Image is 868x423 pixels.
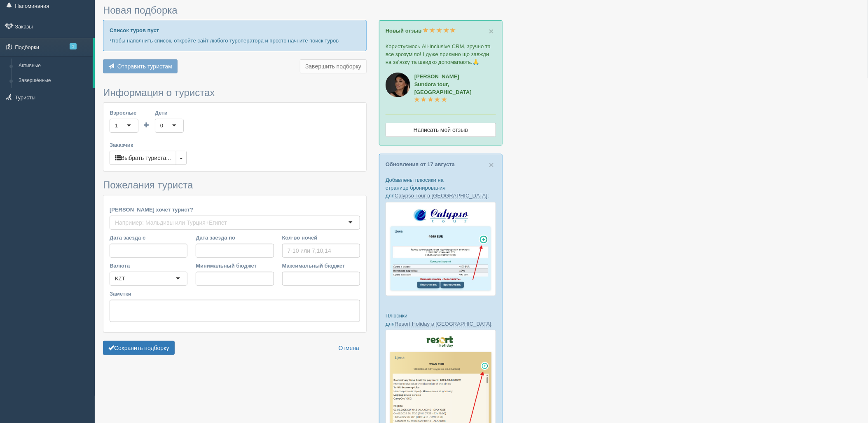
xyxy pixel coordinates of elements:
[386,161,455,167] a: Обновления от 17 августа
[110,262,187,270] label: Валюта
[110,234,187,242] label: Дата заезда с
[115,219,229,227] input: Например: Мальдивы или Турция+Египет
[489,26,494,36] span: ×
[115,275,125,283] div: KZT
[196,262,274,270] label: Минимальный бюджет
[282,262,360,270] label: Максимальный бюджет
[103,341,175,355] button: Сохранить подборку
[110,290,360,298] label: Заметки
[386,28,456,34] a: Новый отзыв
[160,122,163,130] div: 0
[103,179,193,190] span: Пожелания туриста
[489,160,494,169] span: ×
[386,202,496,296] img: calypso-tour-proposal-crm-for-travel-agency.jpg
[333,341,365,355] a: Отмена
[155,109,184,117] label: Дети
[386,312,496,327] p: Плюсики для :
[70,43,77,49] span: 1
[386,123,496,137] a: Написать мой отзыв
[103,87,367,98] h3: Информация о туристах
[15,73,93,88] a: Завершённые
[386,176,496,200] p: Добавлены плюсики на странице бронирования для :
[196,234,274,242] label: Дата заезда по
[282,244,360,258] input: 7-10 или 7,10,14
[117,63,172,70] span: Отправить туристам
[489,27,494,35] button: Close
[395,193,487,199] a: Calypso Tour в [GEOGRAPHIC_DATA]
[282,234,360,242] label: Кол-во ночей
[110,37,360,45] p: Чтобы наполнить список, откройте сайт любого туроператора и просто начните поиск туров
[15,59,93,73] a: Активные
[110,151,176,165] button: Выбрать туриста...
[414,73,472,103] a: [PERSON_NAME]Sundora tour, [GEOGRAPHIC_DATA]
[489,160,494,169] button: Close
[386,42,496,66] p: Користуємось All-Inclusive CRM, зручно та все зрозуміло! І дуже приємно що завжди на зв’язку та ш...
[110,141,360,149] label: Заказчик
[115,122,118,130] div: 1
[110,206,360,214] label: [PERSON_NAME] хочет турист?
[103,5,367,16] h3: Новая подборка
[110,27,159,33] b: Список туров пуст
[300,59,367,73] button: Завершить подборку
[103,59,178,73] button: Отправить туристам
[395,321,491,327] a: Resort Holiday в [GEOGRAPHIC_DATA]
[110,109,138,117] label: Взрослые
